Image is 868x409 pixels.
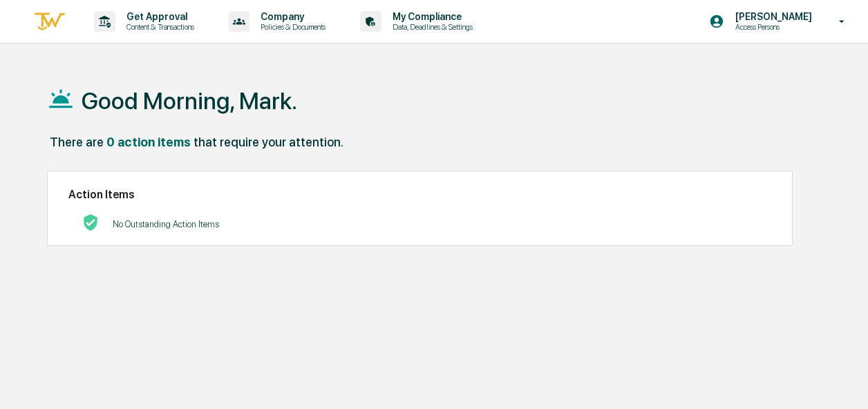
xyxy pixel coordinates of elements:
[381,22,480,32] p: Data, Deadlines & Settings
[115,11,201,22] p: Get Approval
[50,135,104,149] div: There are
[381,11,480,22] p: My Compliance
[82,214,99,231] img: No Actions logo
[249,22,332,32] p: Policies & Documents
[106,135,191,149] div: 0 action items
[115,22,201,32] p: Content & Transactions
[82,87,297,115] h1: Good Morning, Mark.
[113,219,219,229] p: No Outstanding Action Items
[724,22,819,32] p: Access Persons
[724,11,819,22] p: [PERSON_NAME]
[68,188,771,201] h2: Action Items
[33,10,66,33] img: logo
[249,11,332,22] p: Company
[194,135,343,149] div: that require your attention.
